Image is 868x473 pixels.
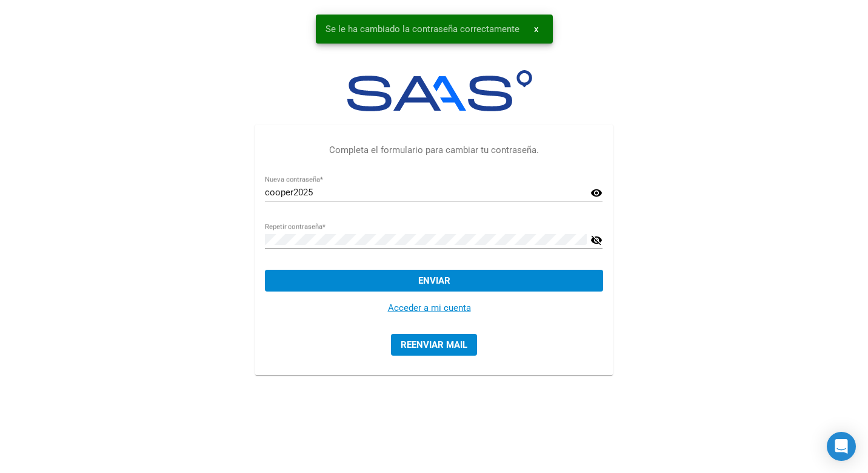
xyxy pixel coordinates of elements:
mat-icon: visibility [590,186,603,200]
a: Acceder a mi cuenta [388,302,471,313]
div: Open Intercom Messenger [827,432,856,461]
span: Enviar [418,275,450,286]
span: x [534,24,538,34]
button: Reenviar mail [391,334,477,356]
span: Se le ha cambiado la contraseña correctamente [326,23,519,35]
button: x [524,18,548,40]
button: Enviar [265,270,603,292]
p: Completa el formulario para cambiar tu contraseña. [265,143,603,157]
mat-icon: visibility_off [590,233,603,247]
span: Reenviar mail [401,339,467,350]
